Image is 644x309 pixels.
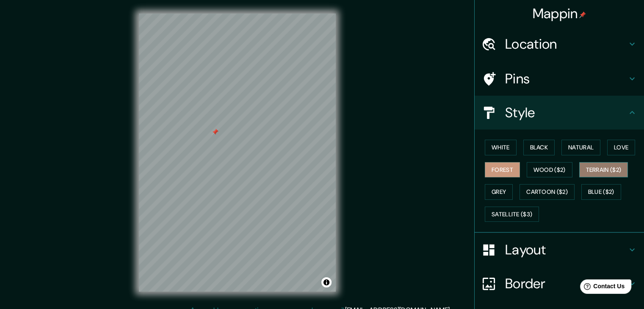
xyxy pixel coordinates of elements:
canvas: Map [139,14,336,292]
h4: Style [505,104,627,121]
button: Wood ($2) [527,162,572,178]
img: pin-icon.png [579,11,586,18]
button: Terrain ($2) [579,162,628,178]
button: Blue ($2) [581,184,621,200]
div: Pins [475,62,644,96]
button: Black [523,140,555,155]
h4: Border [505,275,627,292]
h4: Pins [505,70,627,87]
button: Toggle attribution [321,277,332,287]
h4: Mappin [533,5,586,22]
h4: Location [505,36,627,52]
div: Border [475,267,644,301]
iframe: Help widget launcher [569,276,635,300]
button: White [485,140,517,155]
button: Love [607,140,635,155]
button: Forest [485,162,520,178]
div: Layout [475,233,644,267]
button: Cartoon ($2) [520,184,575,200]
h4: Layout [505,241,627,258]
div: Location [475,27,644,61]
button: Natural [561,140,600,155]
button: Satellite ($3) [485,207,539,222]
div: Style [475,96,644,130]
button: Grey [485,184,513,200]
